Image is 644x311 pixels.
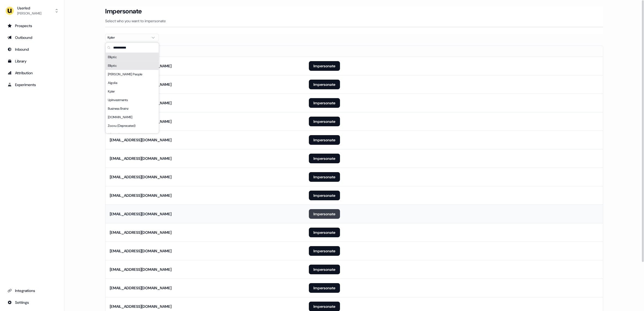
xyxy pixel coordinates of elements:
button: Impersonate [309,98,340,108]
div: UpInvestments [106,96,159,104]
div: Attribution [8,70,57,76]
div: [EMAIL_ADDRESS][DOMAIN_NAME] [110,230,171,235]
button: Impersonate [309,61,340,71]
button: Impersonate [309,228,340,237]
div: Outbound [8,35,57,40]
div: ADvendio [106,130,159,139]
div: [PERSON_NAME] [17,11,41,16]
div: [EMAIL_ADDRESS][DOMAIN_NAME] [110,285,171,291]
div: [EMAIL_ADDRESS][DOMAIN_NAME] [110,156,171,161]
div: Prospects [8,23,57,28]
button: Kpler [105,34,159,41]
button: Impersonate [309,265,340,274]
div: Algolia [106,79,159,87]
button: Impersonate [309,80,340,89]
button: Impersonate [309,154,340,163]
a: Go to templates [4,57,60,65]
div: [EMAIL_ADDRESS][DOMAIN_NAME] [110,267,171,272]
button: Impersonate [309,246,340,256]
a: Go to outbound experience [4,33,60,42]
button: Impersonate [309,135,340,145]
div: Suggestions [106,53,159,133]
div: Inbound [8,47,57,52]
button: Impersonate [309,209,340,219]
div: [EMAIL_ADDRESS][DOMAIN_NAME] [110,304,171,309]
div: [EMAIL_ADDRESS][DOMAIN_NAME] [110,137,171,143]
button: Impersonate [309,117,340,126]
div: [EMAIL_ADDRESS][DOMAIN_NAME] [110,248,171,254]
div: Settings [8,300,57,305]
div: Library [8,58,57,64]
a: Go to experiments [4,80,60,89]
div: Integrations [8,288,57,293]
a: Go to prospects [4,21,60,30]
div: [PERSON_NAME] People [106,70,159,79]
div: [EMAIL_ADDRESS][DOMAIN_NAME] [110,211,171,217]
button: Impersonate [309,283,340,293]
div: [EMAIL_ADDRESS][DOMAIN_NAME] [110,193,171,198]
a: Go to integrations [4,286,60,295]
div: Kpler [108,35,148,40]
button: Impersonate [309,172,340,182]
div: Experiments [8,82,57,87]
h3: Impersonate [105,7,142,15]
a: Go to integrations [4,298,60,307]
div: Elliptic [106,61,159,70]
a: Go to attribution [4,69,60,77]
div: Kpler [106,87,159,96]
div: Elliptic [106,53,159,61]
div: Zoovu (Deprecated) [106,121,159,130]
button: Userled[PERSON_NAME] [4,4,60,17]
div: [DOMAIN_NAME] [106,113,159,121]
div: Business Brainz [106,104,159,113]
p: Select who you want to impersonate [105,18,603,24]
div: [EMAIL_ADDRESS][DOMAIN_NAME] [110,174,171,180]
button: Impersonate [309,191,340,200]
div: Userled [17,5,41,11]
th: Email [105,46,305,57]
a: Go to Inbound [4,45,60,54]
